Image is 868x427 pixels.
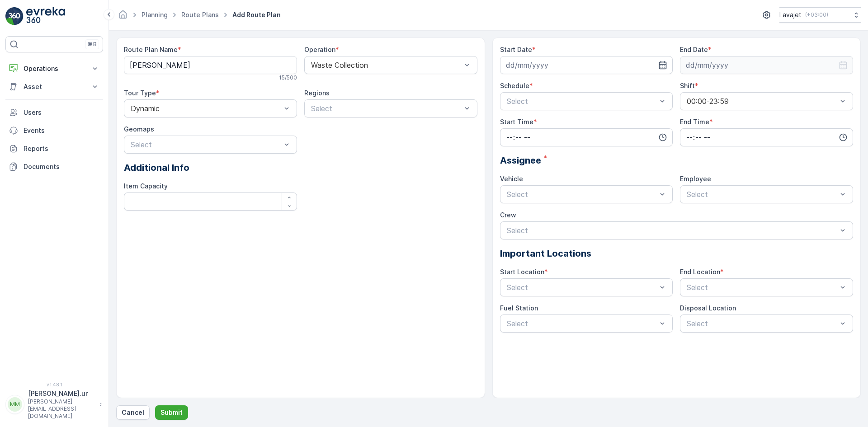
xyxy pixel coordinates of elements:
[24,108,99,117] p: Users
[304,46,335,53] label: Operation
[279,74,297,81] p: 15 / 500
[507,96,657,107] p: Select
[500,46,532,53] label: Start Date
[779,10,802,19] p: Lavajet
[124,89,156,97] label: Tour Type
[5,78,103,96] button: Asset
[500,268,544,276] label: Start Location
[500,211,516,219] label: Crew
[124,46,178,53] label: Route Plan Name
[142,11,168,19] a: Planning
[122,408,144,417] p: Cancel
[26,7,65,25] img: logo_light-DOdMpM7g.png
[24,126,99,135] p: Events
[687,318,837,329] p: Select
[507,225,838,236] p: Select
[304,89,330,97] label: Regions
[155,405,188,420] button: Submit
[687,189,837,200] p: Select
[24,64,85,73] p: Operations
[5,122,103,140] a: Events
[118,13,128,21] a: Homepage
[779,7,861,23] button: Lavajet(+03:00)
[805,11,828,19] p: ( +03:00 )
[24,144,99,153] p: Reports
[680,82,695,89] label: Shift
[131,139,281,150] p: Select
[124,125,154,133] label: Geomaps
[8,397,22,412] div: MM
[680,304,736,312] label: Disposal Location
[5,7,24,25] img: logo
[124,182,168,190] label: Item Capacity
[5,382,103,387] span: v 1.48.1
[680,46,708,53] label: End Date
[680,268,720,276] label: End Location
[28,398,95,420] p: [PERSON_NAME][EMAIL_ADDRESS][DOMAIN_NAME]
[680,175,711,183] label: Employee
[500,56,673,74] input: dd/mm/yyyy
[5,60,103,78] button: Operations
[500,82,529,89] label: Schedule
[507,282,657,293] p: Select
[311,103,462,114] p: Select
[231,10,283,19] span: Add Route Plan
[507,189,657,200] p: Select
[160,408,183,417] p: Submit
[116,405,150,420] button: Cancel
[5,103,103,122] a: Users
[687,282,837,293] p: Select
[5,140,103,158] a: Reports
[5,158,103,176] a: Documents
[500,118,533,126] label: Start Time
[181,11,219,19] a: Route Plans
[24,162,99,171] p: Documents
[124,161,189,174] span: Additional Info
[680,56,853,74] input: dd/mm/yyyy
[500,175,523,183] label: Vehicle
[24,82,85,91] p: Asset
[500,154,541,167] span: Assignee
[88,41,97,48] p: ⌘B
[500,247,854,260] p: Important Locations
[507,318,657,329] p: Select
[500,304,538,312] label: Fuel Station
[680,118,709,126] label: End Time
[5,389,103,420] button: MM[PERSON_NAME].ur[PERSON_NAME][EMAIL_ADDRESS][DOMAIN_NAME]
[28,389,95,398] p: [PERSON_NAME].ur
